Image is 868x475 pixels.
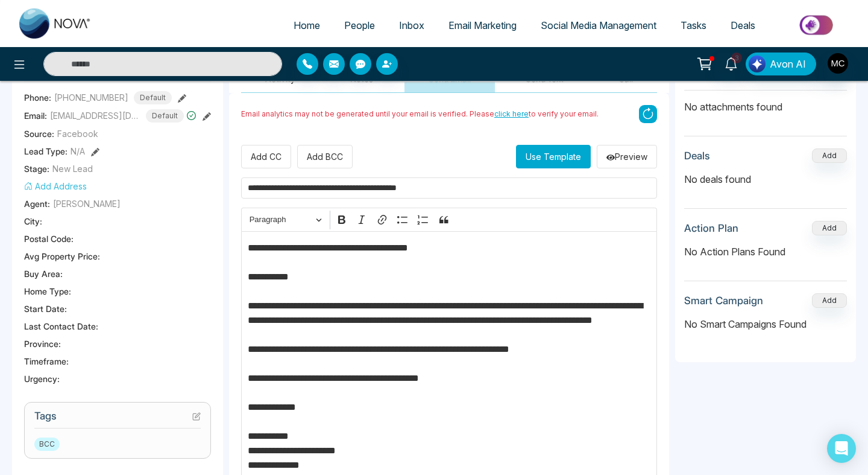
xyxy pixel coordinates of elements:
a: Inbox [387,14,436,37]
span: New Lead [52,162,93,175]
span: People [344,19,375,31]
button: Use Template [516,145,591,168]
button: Add [812,148,847,163]
span: Buy Area : [24,267,63,280]
a: Tasks [668,14,719,37]
span: Urgency : [24,372,60,385]
span: Email: [24,109,47,122]
h3: Deals [684,150,710,162]
button: Add CC [241,145,291,168]
h3: Action Plan [684,222,738,234]
span: Lead Type: [24,145,68,158]
span: City : [24,215,42,228]
span: Home Type : [24,285,71,298]
img: Nova CRM Logo [19,8,92,39]
a: Home [281,14,332,37]
img: Lead Flow [749,56,766,72]
button: Preview [597,145,657,168]
span: Social Media Management [541,19,656,31]
p: No attachments found [684,91,847,114]
span: Tasks [681,19,706,31]
span: Default [134,91,172,104]
p: No Action Plans Found [684,244,847,259]
span: Inbox [399,19,424,31]
span: Phone: [24,91,51,104]
span: 3 [731,53,742,63]
a: 3 [717,53,746,74]
button: Avon AI [746,53,816,75]
p: No deals found [684,172,847,186]
span: click here [494,109,529,118]
p: Email analytics may not be generated until your email is verified. Please to verify your email. [241,109,599,120]
h3: Smart Campaign [684,295,763,307]
span: Default [146,109,184,123]
span: Stage: [24,162,49,175]
button: Paragraph [244,211,327,229]
span: BCC [34,438,60,451]
span: [EMAIL_ADDRESS][DOMAIN_NAME] [50,109,140,122]
span: Home [294,19,320,31]
button: Add BCC [297,145,353,168]
a: Social Media Management [529,14,668,37]
span: Last Contact Date : [24,320,98,333]
span: [PERSON_NAME] [53,197,121,210]
img: User Avatar [828,53,848,74]
button: Add [812,293,847,308]
a: Deals [719,14,767,37]
span: Avg Property Price : [24,250,100,263]
p: No Smart Campaigns Found [684,317,847,331]
span: Email Marketing [448,19,517,31]
span: Timeframe : [24,355,69,368]
button: Send Email [404,65,495,92]
span: N/A [71,145,85,158]
div: Editor toolbar [241,208,657,231]
span: Facebook [57,127,98,140]
span: Paragraph [250,212,312,227]
span: [PHONE_NUMBER] [54,91,128,104]
span: Start Date : [24,302,67,315]
h3: Tags [34,410,201,429]
a: Email Marketing [436,14,529,37]
button: Add Address [24,180,87,193]
span: Agent: [24,197,50,210]
span: Avon AI [770,57,806,71]
div: Open Intercom Messenger [827,434,856,463]
img: Market-place.gif [773,11,861,39]
span: Deals [731,19,755,31]
button: Add [812,221,847,235]
span: Source: [24,127,54,140]
a: People [332,14,387,37]
span: Province : [24,337,61,350]
span: Postal Code : [24,232,74,245]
